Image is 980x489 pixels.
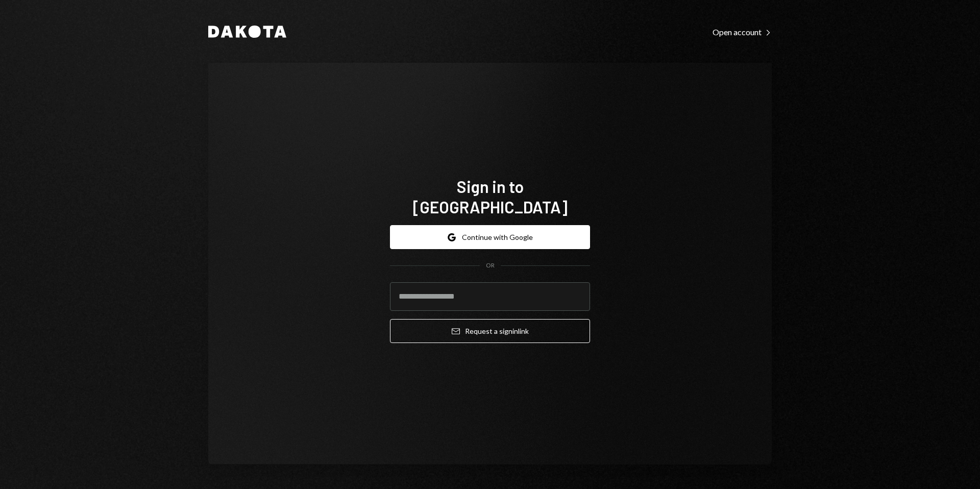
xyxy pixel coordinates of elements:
a: Open account [713,26,772,37]
h1: Sign in to [GEOGRAPHIC_DATA] [390,176,590,217]
div: OR [486,261,495,270]
button: Continue with Google [390,225,590,249]
div: Open account [713,27,772,37]
button: Request a signinlink [390,319,590,343]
